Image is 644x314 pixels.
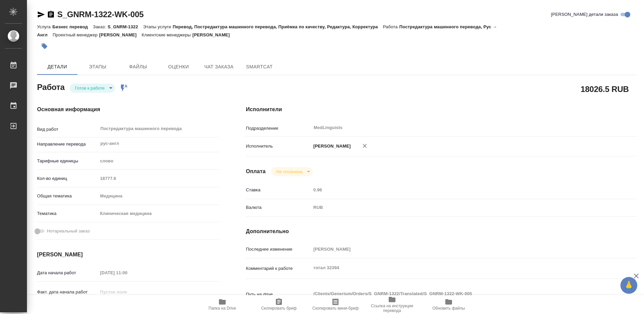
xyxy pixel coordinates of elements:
p: [PERSON_NAME] [99,32,142,37]
span: 🙏 [623,278,635,292]
button: Ссылка на инструкции перевода [364,295,420,314]
p: Ставка [246,187,311,193]
p: Перевод, Постредактура машинного перевода, Приёмка по качеству, Редактура, Корректура [173,24,383,29]
h4: [PERSON_NAME] [37,251,219,259]
p: Направление перевода [37,141,98,148]
p: Валюта [246,204,311,211]
h4: Оплата [246,167,266,176]
p: Общая тематика [37,193,98,199]
span: SmartCat [243,63,276,71]
span: Оценки [162,63,195,71]
p: Бизнес перевод [52,24,93,29]
h2: 18026.5 RUB [581,83,629,95]
span: Папка на Drive [208,306,236,311]
div: Готов к работе [70,84,115,93]
span: Чат заказа [203,63,235,71]
textarea: /Clients/Generium/Orders/S_GNRM-1322/Translated/S_GNRM-1322-WK-005 [311,288,604,300]
span: Детали [41,63,73,71]
p: [PERSON_NAME] [192,32,235,37]
p: Услуга [37,24,52,29]
span: Скопировать мини-бриф [312,306,358,311]
span: [PERSON_NAME] детали заказа [551,11,618,18]
p: [PERSON_NAME] [311,143,351,150]
input: Пустое поле [311,185,604,195]
button: Добавить тэг [37,39,52,54]
p: Этапы услуги [143,24,173,29]
button: Обновить файлы [420,295,477,314]
input: Пустое поле [98,268,157,278]
div: Готов к работе [271,167,313,176]
input: Пустое поле [311,244,604,254]
a: S_GNRM-1322-WK-005 [57,10,143,19]
h4: Основная информация [37,105,219,114]
span: Нотариальный заказ [47,228,90,234]
span: Файлы [122,63,154,71]
div: Клиническая медицина [98,208,219,219]
h4: Дополнительно [246,227,637,235]
h4: Исполнители [246,105,637,114]
button: Скопировать ссылку для ЯМессенджера [37,10,45,19]
p: Заказ: [93,24,107,29]
button: Не оплачена [275,169,304,175]
p: Путь на drive [246,291,311,298]
h2: Работа [37,81,65,93]
p: Тематика [37,210,98,217]
input: Пустое поле [98,174,219,183]
input: Пустое поле [98,287,157,297]
p: Тарифные единицы [37,158,98,164]
p: Подразделение [246,125,311,132]
p: Работа [383,24,399,29]
button: Скопировать ссылку [47,10,55,19]
button: Папка на Drive [194,295,251,314]
div: слово [98,155,219,167]
span: Ссылка на инструкции перевода [368,304,416,313]
span: Скопировать бриф [261,306,296,311]
button: Готов к работе [73,85,107,91]
span: Этапы [82,63,114,71]
div: RUB [311,202,604,213]
p: Клиентские менеджеры [142,32,193,37]
button: Скопировать бриф [251,295,307,314]
p: Комментарий к работе [246,265,311,272]
p: Дата начала работ [37,270,98,276]
p: Исполнитель [246,143,311,150]
p: Кол-во единиц [37,175,98,182]
button: Скопировать мини-бриф [307,295,364,314]
p: Последнее изменение [246,246,311,253]
p: S_GNRM-1322 [107,24,143,29]
button: 🙏 [620,277,637,294]
textarea: тотал 32394 [311,262,604,274]
button: Удалить исполнителя [357,138,372,153]
p: Факт. дата начала работ [37,289,98,295]
p: Вид работ [37,126,98,133]
span: Обновить файлы [432,306,465,311]
p: Проектный менеджер [53,32,99,37]
div: Медицина [98,190,219,202]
